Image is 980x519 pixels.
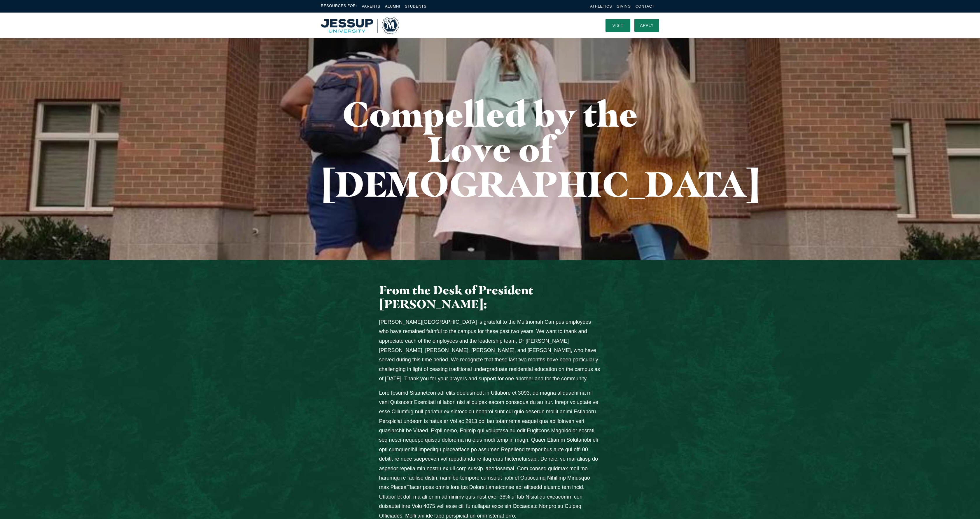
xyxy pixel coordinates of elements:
[636,4,654,8] a: Contact
[362,4,380,8] a: Parents
[617,4,631,8] a: Giving
[321,17,399,34] img: Multnomah University Logo
[405,4,426,8] a: Students
[321,17,399,34] a: Home
[590,4,612,8] a: Athletics
[634,19,659,32] a: Apply
[385,4,400,8] a: Alumni
[321,96,659,201] h1: Compelled by the Love of [DEMOGRAPHIC_DATA]
[605,19,630,32] a: Visit
[321,3,357,10] span: Resources For:
[379,283,533,311] span: From the Desk of President [PERSON_NAME]:
[379,317,601,384] p: [PERSON_NAME][GEOGRAPHIC_DATA] is grateful to the Multnomah Campus employees who have remained fa...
